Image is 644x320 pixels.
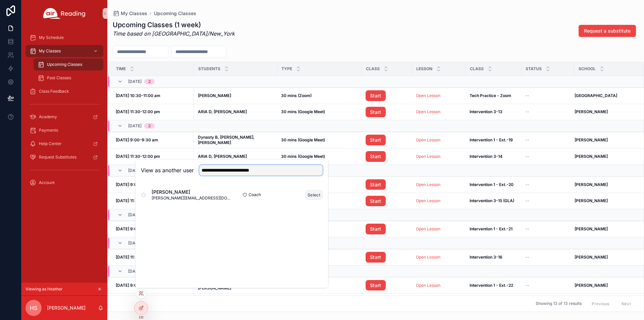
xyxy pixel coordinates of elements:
strong: ARIA D, [PERSON_NAME] [198,154,247,159]
a: Tech Practice - Zoom [470,93,517,98]
a: My Schedule [25,32,103,44]
a: Open Lesson [416,198,462,203]
strong: Dynasty B, [PERSON_NAME], [PERSON_NAME] [198,135,256,145]
strong: 30 mins (Google Meet) [281,137,325,142]
span: [PERSON_NAME][EMAIL_ADDRESS][DOMAIN_NAME] [152,195,232,201]
strong: [PERSON_NAME] [198,93,231,98]
a: Start [366,280,386,291]
strong: [PERSON_NAME] [575,198,608,203]
span: My Classes [121,10,147,17]
a: Open Lesson [416,198,440,203]
a: Start [366,179,386,190]
a: Open Lesson [416,93,440,98]
span: Class Feedback [39,89,69,94]
em: Time based on [GEOGRAPHIC_DATA]/New_York [113,30,235,37]
a: [DATE] 11:30-12:00 pm [116,198,190,203]
strong: Intervention 3-14 [470,154,502,159]
a: [DATE] 9:00-9:30 am [116,182,190,187]
a: Intervention 3-15 (GLA) [470,198,517,203]
a: Start [366,179,408,190]
a: Intervention 3-13 [470,109,517,115]
a: ARIA D, [PERSON_NAME] [198,154,273,159]
a: Open Lesson [416,226,462,232]
a: -- [525,109,570,115]
strong: Intervention 1 - Ext.-22 [470,283,513,288]
a: Open Lesson [416,182,462,187]
a: Intervention 1 - Ext.-20 [470,182,517,187]
a: Open Lesson [416,283,440,288]
a: [DATE] 11:30-12:00 pm [116,154,190,159]
span: -- [525,93,529,98]
span: Lesson [416,66,432,72]
span: Status [526,66,542,72]
span: Viewing as Heather [25,286,63,292]
a: Start [366,151,408,162]
a: -- [525,182,570,187]
span: -- [525,109,529,115]
span: Class [470,66,484,72]
a: Start [366,135,408,145]
a: Payments [25,124,103,136]
strong: [PERSON_NAME] [575,226,608,231]
div: scrollable content [21,27,107,197]
a: Intervention 3-16 [470,255,517,260]
a: Intervention 1 - Ext.-22 [470,283,517,288]
a: Start [366,252,408,263]
h2: View as another user [141,166,194,174]
span: [DATE] [128,79,142,84]
strong: Intervention 3-16 [470,255,502,260]
a: Intervention 1 - Ext.-19 [470,137,517,143]
a: Start [366,107,408,118]
a: Start [366,107,386,118]
a: Open Lesson [416,255,462,260]
a: Past Classes [34,72,103,84]
a: -- [525,226,570,232]
a: Academy [25,111,103,123]
a: Open Lesson [416,109,440,114]
strong: Intervention 3-13 [470,109,502,114]
span: [DATE] [128,123,142,129]
button: Request a substitute [579,25,636,37]
strong: 30 mins (Google Meet) [281,109,325,114]
button: Select [305,190,323,200]
strong: Dynasty B, [PERSON_NAME], [PERSON_NAME] [198,280,256,290]
strong: [DATE] 9:00-9:30 am [116,137,158,142]
a: 30 mins (Google Meet) [281,137,358,143]
strong: Intervention 3-15 (GLA) [470,198,514,203]
strong: [PERSON_NAME] [575,109,608,114]
a: Upcoming Classes [154,10,196,17]
a: Start [366,90,386,101]
a: ARIA D, [PERSON_NAME] [198,109,273,115]
strong: [GEOGRAPHIC_DATA] [575,93,617,98]
span: School [579,66,596,72]
span: Request Substitutes [39,154,76,160]
span: Showing 13 of 13 results [536,301,582,307]
strong: [PERSON_NAME] [575,255,608,260]
strong: [DATE] 11:30-12:00 pm [116,198,160,203]
span: Account [39,180,55,185]
span: [PERSON_NAME] [152,189,232,195]
a: Upcoming Classes [34,58,103,71]
a: Start [366,252,386,263]
span: [DATE] [128,240,142,246]
span: Payments [39,128,58,133]
strong: [DATE] 9:00-9:30 am [116,182,158,187]
span: -- [525,226,529,232]
span: Time [116,66,126,72]
div: 2 [148,123,151,129]
a: Start [366,135,386,145]
a: Open Lesson [416,226,440,231]
a: Open Lesson [416,109,462,115]
span: My Schedule [39,35,64,40]
a: 30 mins (Zoom) [281,93,358,98]
a: Open Lesson [416,182,440,187]
a: Intervention 1 - Ext.-21 [470,226,517,232]
span: Class [366,66,380,72]
a: Open Lesson [416,283,462,288]
strong: [DATE] 9:00-9:30 am [116,283,158,288]
strong: Tech Practice - Zoom [470,93,511,98]
a: [DATE] 9:00-9:30 am [116,137,190,143]
strong: [DATE] 11:30-12:00 pm [116,109,160,114]
a: Open Lesson [416,154,462,159]
img: App logo [43,8,86,19]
